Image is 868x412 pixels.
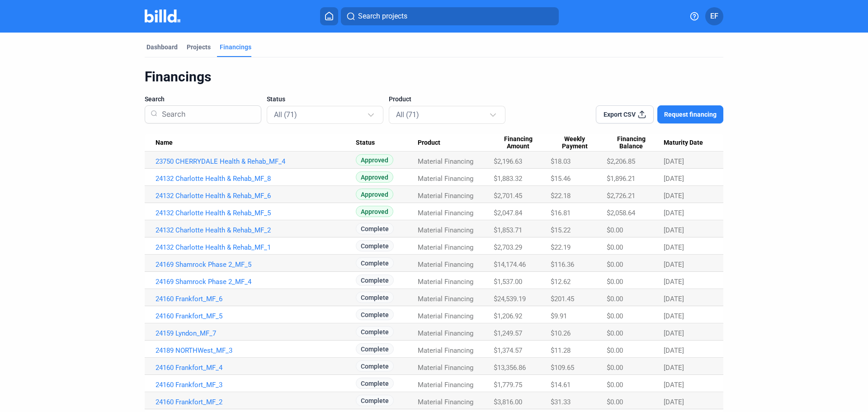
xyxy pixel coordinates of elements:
[145,95,165,104] span: Search
[156,139,356,147] div: Name
[356,360,394,372] span: Complete
[389,95,411,104] span: Product
[156,260,356,269] a: 24169 Shamrock Phase 2_MF_5
[418,398,473,406] span: Material Financing
[418,381,473,389] span: Material Financing
[551,135,599,151] span: Weekly Payment
[145,9,180,23] img: Billd Company Logo
[418,329,473,337] span: Material Financing
[156,226,356,234] a: 24132 Charlotte Health & Rehab_MF_2
[664,243,684,251] span: [DATE]
[356,343,394,355] span: Complete
[551,364,574,372] span: $109.65
[356,275,394,286] span: Complete
[187,43,211,52] div: Projects
[145,68,723,85] div: Financings
[494,192,522,200] span: $2,701.45
[494,312,522,320] span: $1,206.92
[607,329,623,337] span: $0.00
[664,139,703,147] span: Maturity Date
[551,329,571,337] span: $10.26
[607,278,623,286] span: $0.00
[607,209,635,217] span: $2,058.64
[494,135,551,151] div: Financing Amount
[664,295,684,303] span: [DATE]
[418,209,473,217] span: Material Financing
[156,329,356,337] a: 24159 Lyndon_MF_7
[494,398,522,406] span: $3,816.00
[418,192,473,200] span: Material Financing
[664,329,684,337] span: [DATE]
[551,243,571,251] span: $22.19
[551,226,571,234] span: $15.22
[664,346,684,355] span: [DATE]
[494,157,522,166] span: $2,196.63
[664,209,684,217] span: [DATE]
[418,175,473,183] span: Material Financing
[551,157,571,166] span: $18.03
[607,157,635,166] span: $2,206.85
[356,139,375,147] span: Status
[664,175,684,183] span: [DATE]
[356,171,393,183] span: Approved
[156,209,356,217] a: 24132 Charlotte Health & Rehab_MF_5
[418,157,473,166] span: Material Financing
[418,364,473,372] span: Material Financing
[664,312,684,320] span: [DATE]
[710,11,718,22] span: EF
[356,395,394,406] span: Complete
[494,226,522,234] span: $1,853.71
[604,110,636,119] span: Export CSV
[156,312,356,320] a: 24160 Frankfort_MF_5
[156,346,356,355] a: 24189 NORTHWest_MF_3
[341,7,559,25] button: Search projects
[356,378,394,389] span: Complete
[494,243,522,251] span: $2,703.29
[494,209,522,217] span: $2,047.84
[356,309,394,320] span: Complete
[356,240,394,251] span: Complete
[418,278,473,286] span: Material Financing
[356,206,393,217] span: Approved
[551,312,567,320] span: $9.91
[494,329,522,337] span: $1,249.57
[664,260,684,269] span: [DATE]
[418,312,473,320] span: Material Financing
[494,278,522,286] span: $1,537.00
[156,139,173,147] span: Name
[607,295,623,303] span: $0.00
[156,278,356,286] a: 24169 Shamrock Phase 2_MF_4
[551,260,574,269] span: $116.36
[418,260,473,269] span: Material Financing
[418,226,473,234] span: Material Financing
[356,257,394,269] span: Complete
[664,110,717,119] span: Request financing
[664,157,684,166] span: [DATE]
[356,326,394,337] span: Complete
[156,295,356,303] a: 24160 Frankfort_MF_6
[551,135,607,151] div: Weekly Payment
[607,346,623,355] span: $0.00
[551,398,571,406] span: $31.33
[607,192,635,200] span: $2,726.21
[494,364,526,372] span: $13,356.86
[494,175,522,183] span: $1,883.32
[607,312,623,320] span: $0.00
[607,135,664,151] div: Financing Balance
[158,103,255,126] input: Search
[551,278,571,286] span: $12.62
[356,223,394,234] span: Complete
[664,381,684,389] span: [DATE]
[607,398,623,406] span: $0.00
[494,295,526,303] span: $24,539.19
[657,105,723,123] button: Request financing
[356,292,394,303] span: Complete
[494,260,526,269] span: $14,174.46
[356,139,418,147] div: Status
[356,154,393,166] span: Approved
[418,346,473,355] span: Material Financing
[705,7,723,25] button: EF
[358,11,407,22] span: Search projects
[551,175,571,183] span: $15.46
[664,364,684,372] span: [DATE]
